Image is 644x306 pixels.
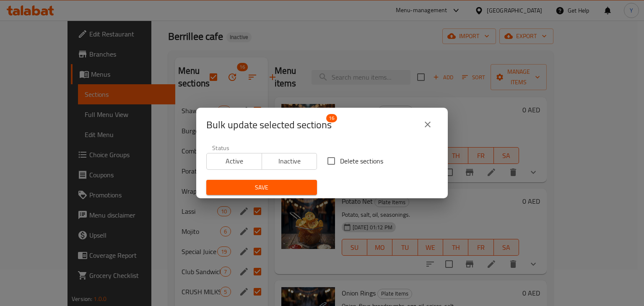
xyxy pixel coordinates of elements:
[265,155,314,167] span: Inactive
[210,155,259,167] span: Active
[206,180,317,195] button: Save
[340,156,383,166] span: Delete sections
[206,153,262,170] button: Active
[418,114,438,135] button: close
[206,118,332,132] span: Selected section count
[213,182,310,193] span: Save
[326,114,337,122] span: 16
[262,153,317,170] button: Inactive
